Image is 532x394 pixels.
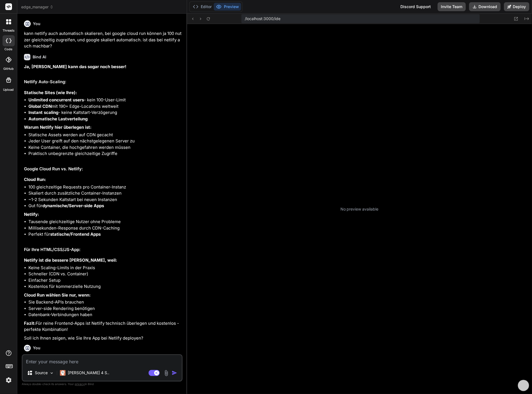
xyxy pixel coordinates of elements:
button: Invite Team [438,2,466,11]
h6: Bind AI [33,54,46,60]
p: [PERSON_NAME] 4 S.. [68,370,109,376]
li: Server-side Rendering benötigen [28,306,182,312]
h6: You [33,345,40,351]
strong: Instant scaling [28,110,58,115]
img: icon [172,370,177,376]
h2: Google Cloud Run vs. Netlify: [24,166,182,172]
p: No preview available [340,206,379,212]
li: Kostenlos für kommerzielle Nutzung [28,283,182,290]
li: Einfacher Setup [28,277,182,284]
strong: Global CDN [28,104,52,109]
li: Keine Scaling-Limits in der Praxis [28,265,182,271]
strong: Fazit: [24,321,36,326]
strong: Unlimited concurrent users [28,97,84,102]
strong: Statische Sites (wie Ihre): [24,90,77,95]
h6: You [33,21,40,27]
li: - kein 100-User-Limit [28,97,182,103]
li: Millisekunden-Response durch CDN-Caching [28,225,182,231]
li: Schneller (CDN vs. Container) [28,271,182,277]
p: kann netlify auch automatisch skalieren, bei google cloud run können ja 100 nutzer gleichzeitig z... [24,30,182,49]
label: GitHub [3,66,14,71]
img: Pick Models [49,371,54,376]
p: Soll ich Ihnen zeigen, wie Sie Ihre App bei Netlify deployen? [24,335,182,342]
li: Datenbank-Verbindungen haben [28,312,182,318]
span: /localhost:3000/ide [245,16,280,22]
img: attachment [163,370,170,376]
img: settings [4,376,13,385]
strong: Ja, [PERSON_NAME] kann das sogar noch besser! [24,64,126,69]
li: Gut für [28,203,182,209]
li: Statische Assets werden auf CDN gecacht [28,132,182,138]
li: ~1-2 Sekunden Kaltstart bei neuen Instanzen [28,197,182,203]
li: Perfekt für [28,231,182,238]
li: Sie Backend-APIs brauchen [28,299,182,306]
button: Deploy [504,2,529,11]
strong: Netlify ist die bessere [PERSON_NAME], weil: [24,257,117,263]
strong: Cloud Run wählen Sie nur, wenn: [24,292,91,298]
h2: Für Ihre HTML/CSS/JS-App: [24,247,182,253]
li: 100 gleichzeitige Requests pro Container-Instanz [28,184,182,190]
strong: Cloud Run: [24,177,46,182]
li: mit 190+ Edge-Locations weltweit [28,103,182,110]
label: code [5,47,13,52]
span: edge_manager [21,4,54,10]
button: Preview [214,3,241,11]
div: Discord Support [397,2,434,11]
label: threads [3,28,14,33]
p: Always double-check its answers. Your in Bind [22,382,183,387]
strong: statische/Frontend Apps [50,231,101,237]
strong: Netlify: [24,212,39,217]
button: Editor [191,3,214,11]
li: Skaliert durch zusätzliche Container-Instanzen [28,190,182,197]
img: Claude 4 Sonnet [60,370,66,376]
p: Für reine Frontend-Apps ist Netlify technisch überlegen und kostenlos - perfekte Kombination! [24,321,182,333]
strong: dynamische/Server-side Apps [42,203,104,208]
li: Keine Container, die hochgefahren werden müssen [28,144,182,151]
li: - keine Kaltstart-Verzögerung [28,109,182,116]
span: privacy [75,383,85,386]
li: Praktisch unbegrenzte gleichzeitige Zugriffe [28,151,182,157]
strong: Warum Netlify hier überlegen ist: [24,125,91,130]
li: Jeder User greift auf den nächstgelegenen Server zu [28,138,182,144]
li: Tausende gleichzeitige Nutzer ohne Probleme [28,219,182,225]
p: Source [35,370,48,376]
h2: Netlify Auto-Scaling: [24,79,182,85]
strong: Automatische Lastverteilung [28,116,88,121]
label: Upload [3,87,14,92]
button: Download [469,2,501,11]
